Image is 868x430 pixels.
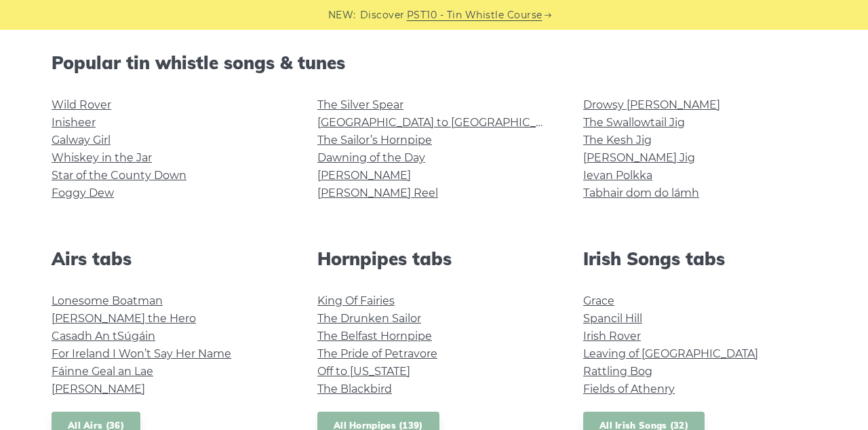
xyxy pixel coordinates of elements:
[317,187,438,199] a: [PERSON_NAME] Reel
[583,151,695,164] a: [PERSON_NAME] Jig
[52,347,231,360] a: For Ireland I Won’t Say Her Name
[317,312,421,325] a: The Drunken Sailor
[52,248,285,269] h2: Airs tabs
[583,248,816,269] h2: Irish Songs tabs
[52,383,145,395] a: [PERSON_NAME]
[317,294,395,307] a: King Of Fairies
[317,169,411,182] a: [PERSON_NAME]
[52,330,155,343] a: Casadh An tSúgáin
[407,7,542,23] a: PST10 - Tin Whistle Course
[317,151,425,164] a: Dawning of the Day
[583,169,652,182] a: Ievan Polkka
[52,116,96,129] a: Inisheer
[583,134,652,146] a: The Kesh Jig
[583,116,685,129] a: The Swallowtail Jig
[317,134,432,146] a: The Sailor’s Hornpipe
[583,330,641,343] a: Irish Rover
[328,7,356,23] span: NEW:
[52,151,152,164] a: Whiskey in the Jar
[52,52,816,73] h2: Popular tin whistle songs & tunes
[52,365,153,378] a: Fáinne Geal an Lae
[317,330,432,343] a: The Belfast Hornpipe
[52,169,186,182] a: Star of the County Down
[317,347,437,360] a: The Pride of Petravore
[52,187,114,199] a: Foggy Dew
[317,365,410,378] a: Off to [US_STATE]
[52,312,196,325] a: [PERSON_NAME] the Hero
[52,98,111,111] a: Wild Rover
[583,294,614,307] a: Grace
[583,98,720,111] a: Drowsy [PERSON_NAME]
[583,365,652,378] a: Rattling Bog
[52,134,111,146] a: Galway Girl
[317,98,403,111] a: The Silver Spear
[317,116,568,129] a: [GEOGRAPHIC_DATA] to [GEOGRAPHIC_DATA]
[583,187,699,199] a: Tabhair dom do lámh
[583,312,642,325] a: Spancil Hill
[360,7,405,23] span: Discover
[52,294,163,307] a: Lonesome Boatman
[583,347,758,360] a: Leaving of [GEOGRAPHIC_DATA]
[317,248,551,269] h2: Hornpipes tabs
[583,383,675,395] a: Fields of Athenry
[317,383,392,395] a: The Blackbird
